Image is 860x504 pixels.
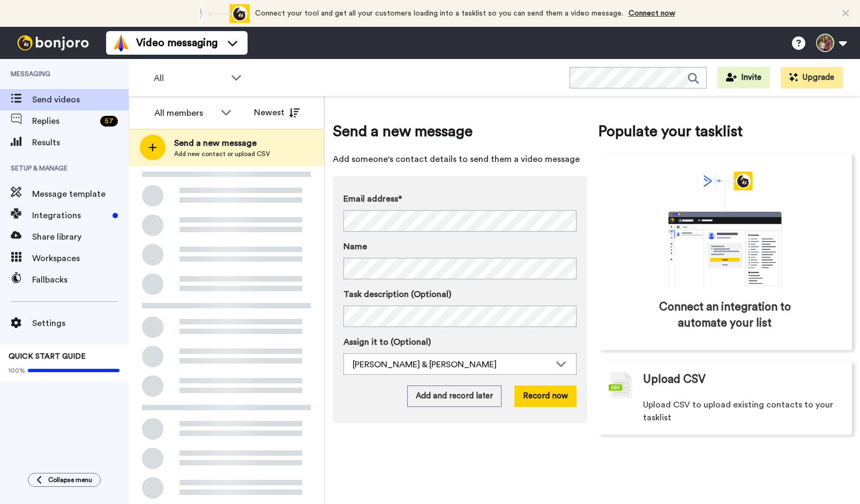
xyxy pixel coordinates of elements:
span: Video messaging [136,35,218,50]
div: animation [191,4,250,23]
span: Name [343,240,367,253]
span: Share library [32,231,129,243]
span: Replies [32,115,96,128]
span: Send a new message [333,121,587,142]
span: Add someone's contact details to send them a video message [333,153,587,166]
button: Collapse menu [28,473,101,487]
span: Add new contact or upload CSV [174,150,270,158]
span: Settings [32,317,129,330]
span: Upload CSV to upload existing contacts to your tasklist [643,398,842,424]
img: csv-grey.png [609,372,632,398]
button: Invite [717,67,770,88]
div: [PERSON_NAME] & [PERSON_NAME] [353,358,550,371]
button: Newest [246,102,308,123]
span: QUICK START GUIDE [9,353,86,360]
a: Connect now [629,10,675,17]
span: Results [32,136,129,149]
img: bj-logo-header-white.svg [13,35,93,50]
button: Upgrade [781,67,843,88]
span: Connect your tool and get all your customers loading into a tasklist so you can send them a video... [255,10,623,17]
img: vm-color.svg [113,34,130,51]
span: Upload CSV [643,372,706,388]
span: Collapse menu [48,476,92,484]
button: Record now [514,386,577,407]
span: 100% [9,366,25,375]
span: Send a new message [174,137,270,150]
span: Populate your tasklist [598,121,852,142]
div: All members [154,107,215,120]
span: All [154,72,226,85]
span: Connect an integration to automate your list [644,299,807,331]
button: Add and record later [407,386,502,407]
span: Integrations [32,209,108,222]
span: Message template [32,188,129,201]
label: Email address* [343,192,577,205]
span: Workspaces [32,252,129,265]
span: Send videos [32,93,129,106]
span: Fallbacks [32,273,129,286]
div: animation [645,172,805,288]
label: Assign it to (Optional) [343,336,577,349]
div: 57 [100,116,118,127]
label: Task description (Optional) [343,288,577,301]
